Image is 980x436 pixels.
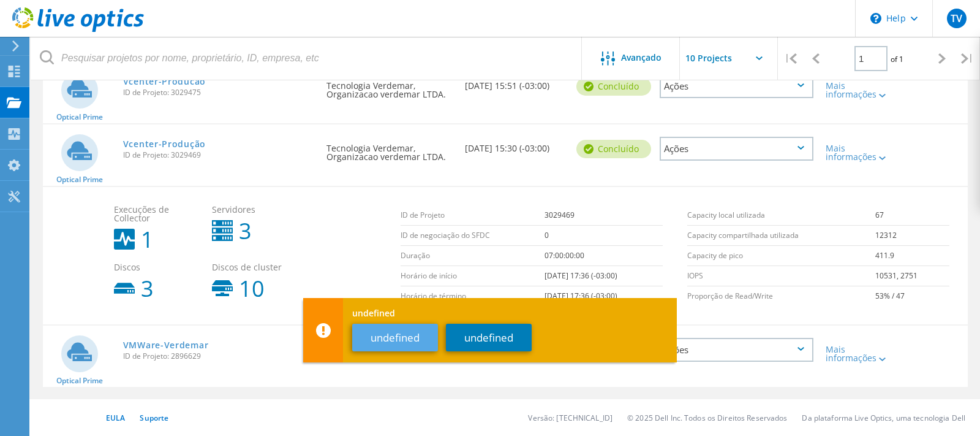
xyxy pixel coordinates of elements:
a: VMWare-Verdemar [123,341,209,350]
b: 3 [141,278,154,300]
td: 0 [545,226,663,246]
td: Horário de início [401,266,545,286]
span: Optical Prime [56,113,103,121]
div: Ações [660,74,814,98]
div: | [955,37,980,80]
td: Proporção de Read/Write [687,286,875,307]
div: | [778,37,803,80]
td: [DATE] 17:36 (-03:00) [545,286,663,307]
button: undefined [352,324,438,351]
td: 3029469 [545,205,663,226]
b: 1 [141,229,154,251]
span: of 1 [891,54,903,64]
span: ID de Projeto: 3029475 [123,89,314,96]
td: 07:00:00:00 [545,246,663,266]
td: ID de negociação do SFDC [401,226,545,246]
span: Servidores [212,205,298,214]
a: Vcenter-Produção [123,140,206,148]
li: Versão: [TECHNICAL_ID] [528,413,612,423]
a: Suporte [140,413,168,423]
button: undefined [446,324,532,351]
span: TV [951,13,962,23]
span: undefined [352,309,666,318]
td: 10531, 2751 [875,266,949,286]
li: © 2025 Dell Inc. Todos os Direitos Reservados [627,413,787,423]
span: Optical Prime [56,377,103,384]
td: Capacity local utilizada [687,205,875,226]
b: 10 [239,278,265,300]
a: EULA [106,413,125,423]
td: IOPS [687,266,875,286]
li: Da plataforma Live Optics, uma tecnologia Dell [802,413,965,423]
div: Mais informações [826,82,888,99]
td: 411.9 [875,246,949,266]
td: [DATE] 17:36 (-03:00) [545,266,663,286]
td: 53% / 47 [875,286,949,307]
span: ID de Projeto: 2896629 [123,353,314,360]
div: Ações [660,137,814,161]
div: Concluído [576,77,651,96]
span: Discos [114,263,200,272]
div: Mais informações [826,345,888,362]
a: Vcenter-Producao [123,77,206,86]
div: Mais informações [826,144,888,161]
svg: \n [870,13,881,24]
b: 3 [239,220,252,242]
span: Optical Prime [56,176,103,183]
td: Capacity compartilhada utilizada [687,226,875,246]
div: Tecnologia Verdemar, Organizacao verdemar LTDA. [320,124,459,174]
td: Horário de término [401,286,545,307]
td: Capacity de pico [687,246,875,266]
td: ID de Projeto [401,205,545,226]
td: 67 [875,205,949,226]
td: Duração [401,246,545,266]
span: ID de Projeto: 3029469 [123,151,314,159]
div: [DATE] 15:30 (-03:00) [459,124,570,165]
span: Execuções de Collector [114,205,200,223]
div: Tecnologia Verdemar, Organizacao verdemar LTDA. [320,62,459,111]
div: Ações [660,338,814,362]
span: Discos de cluster [212,263,298,272]
div: Concluído [576,140,651,158]
span: Avançado [621,53,661,62]
input: Pesquisar projetos por nome, proprietário, ID, empresa, etc [31,37,582,80]
a: Live Optics Dashboard [12,26,144,34]
td: 12312 [875,226,949,246]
